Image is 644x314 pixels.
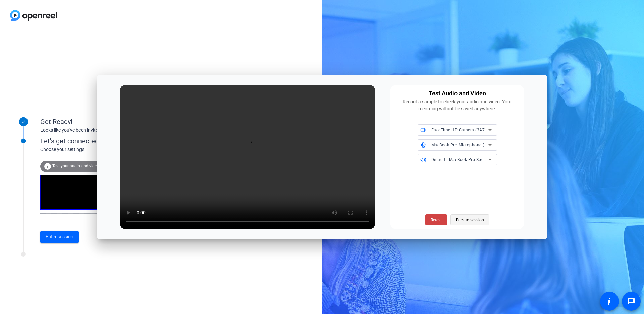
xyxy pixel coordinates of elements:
[431,127,500,132] span: FaceTime HD Camera (3A71:F4B5)
[450,214,489,225] button: Back to session
[40,117,174,127] div: Get Ready!
[429,89,486,98] div: Test Audio and Video
[627,297,635,305] mat-icon: message
[605,297,613,305] mat-icon: accessibility
[40,127,174,134] div: Looks like you've been invited to join
[40,136,188,146] div: Let's get connected.
[431,217,442,223] span: Retest
[431,157,512,162] span: Default - MacBook Pro Speakers (Built-in)
[52,164,99,168] span: Test your audio and video
[44,162,52,170] mat-icon: info
[425,214,447,225] button: Retest
[46,233,73,240] span: Enter session
[40,146,188,153] div: Choose your settings
[431,142,500,147] span: MacBook Pro Microphone (Built-in)
[394,98,520,112] div: Record a sample to check your audio and video. Your recording will not be saved anywhere.
[456,213,484,226] span: Back to session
